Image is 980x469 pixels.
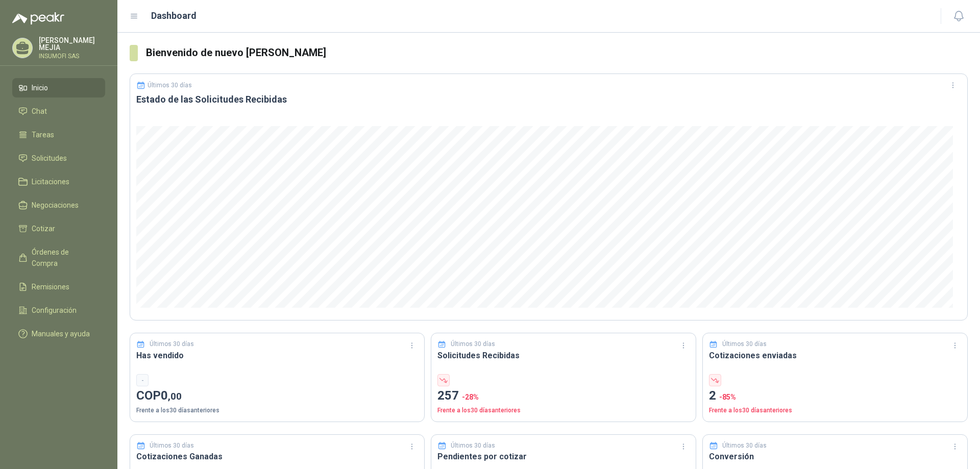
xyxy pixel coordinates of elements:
[150,441,194,451] p: Últimos 30 días
[32,153,67,164] span: Solicitudes
[32,223,55,234] span: Cotizar
[146,45,968,61] h3: Bienvenido de nuevo [PERSON_NAME]
[12,219,105,238] a: Cotizar
[12,195,105,215] a: Negociaciones
[151,9,197,23] h1: Dashboard
[722,441,767,451] p: Últimos 30 días
[709,349,961,362] h3: Cotizaciones enviadas
[709,386,961,406] p: 2
[12,301,105,320] a: Configuración
[12,172,105,191] a: Licitaciones
[32,176,69,187] span: Licitaciones
[32,305,77,316] span: Configuración
[12,125,105,144] a: Tareas
[136,93,961,106] h3: Estado de las Solicitudes Recibidas
[32,200,79,211] span: Negociaciones
[168,390,182,402] span: ,00
[136,406,418,415] p: Frente a los 30 días anteriores
[32,328,90,339] span: Manuales y ayuda
[12,102,105,121] a: Chat
[12,78,105,97] a: Inicio
[136,349,418,362] h3: Has vendido
[462,393,479,401] span: -28 %
[32,82,48,93] span: Inicio
[32,106,47,117] span: Chat
[150,339,194,349] p: Últimos 30 días
[12,12,64,24] img: Logo peakr
[709,406,961,415] p: Frente a los 30 días anteriores
[148,82,192,89] p: Últimos 30 días
[722,339,767,349] p: Últimos 30 días
[32,246,95,269] span: Órdenes de Compra
[719,393,736,401] span: -85 %
[437,406,690,415] p: Frente a los 30 días anteriores
[32,129,54,140] span: Tareas
[12,242,105,273] a: Órdenes de Compra
[451,339,495,349] p: Últimos 30 días
[136,374,149,386] div: -
[39,53,105,59] p: INSUMOFI SAS
[12,324,105,343] a: Manuales y ayuda
[709,450,961,463] h3: Conversión
[12,149,105,168] a: Solicitudes
[161,388,182,403] span: 0
[437,349,690,362] h3: Solicitudes Recibidas
[437,450,690,463] h3: Pendientes por cotizar
[136,450,418,463] h3: Cotizaciones Ganadas
[451,441,495,451] p: Últimos 30 días
[437,386,690,406] p: 257
[32,281,69,292] span: Remisiones
[12,277,105,297] a: Remisiones
[39,37,105,51] p: [PERSON_NAME] MEJIA
[136,386,418,406] p: COP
